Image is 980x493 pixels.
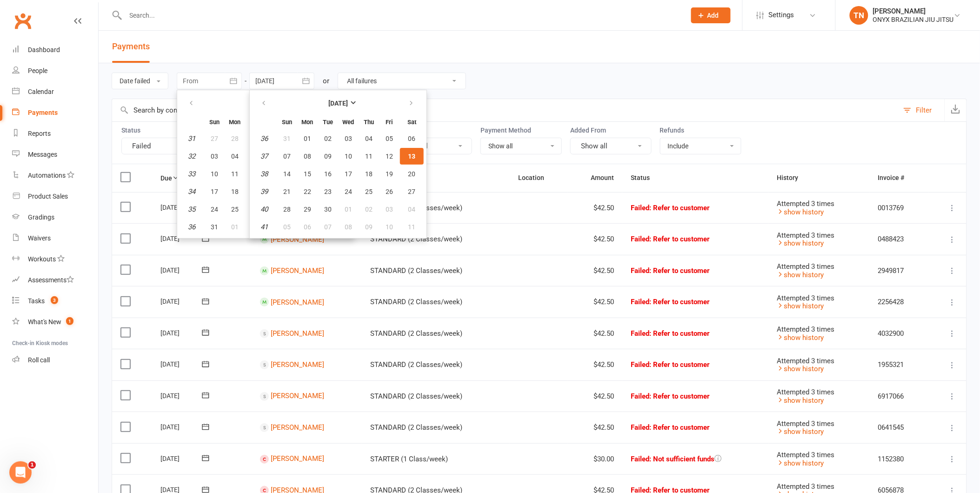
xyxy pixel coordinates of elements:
div: [DATE] [160,294,203,308]
a: Messages [12,144,98,165]
a: show history [777,396,824,405]
em: 39 [261,187,268,196]
div: Roll call [28,356,50,364]
button: 08 [339,219,358,235]
a: [PERSON_NAME] [271,235,324,243]
span: 04 [408,206,416,213]
span: 10 [211,170,218,178]
input: Search... [123,9,679,22]
span: Attempted 3 times [777,420,834,428]
em: 36 [261,134,268,143]
button: 05 [246,148,265,165]
button: 18 [225,183,245,200]
button: 11 [359,148,379,165]
a: show history [777,239,824,247]
button: 10 [205,166,224,182]
span: 1 [66,317,73,325]
button: 07 [318,219,338,235]
span: Failed [631,298,710,306]
td: 1152380 [870,443,928,475]
span: Attempted 3 times [777,451,834,459]
span: 01 [304,135,311,142]
a: Automations [12,165,98,186]
a: show history [777,208,824,216]
th: History [768,164,870,192]
a: [PERSON_NAME] [271,423,324,432]
a: Calendar [12,81,98,102]
button: 26 [246,201,265,218]
button: 01 [225,219,245,235]
div: [DATE] [160,420,203,434]
span: 26 [386,188,393,195]
span: 27 [211,135,218,142]
div: Dashboard [28,46,60,53]
label: Status [121,127,203,134]
a: Payments [12,102,98,123]
span: : Refer to customer [649,266,710,275]
span: Failed [631,423,710,432]
a: show history [777,365,824,373]
span: 27 [408,188,416,195]
a: show history [777,271,824,279]
label: Added From [570,127,652,134]
span: 10 [345,153,352,160]
button: 04 [359,130,379,147]
span: 1 [28,461,36,469]
td: $42.50 [568,380,622,412]
button: 18 [359,166,379,182]
button: 15 [298,166,317,182]
span: 24 [211,206,218,213]
button: 31 [205,219,224,235]
span: 18 [231,188,239,195]
span: 01 [231,223,239,231]
button: 09 [318,148,338,165]
small: Sunday [282,119,292,126]
button: 24 [205,201,224,218]
div: [DATE] [160,200,203,214]
span: Attempted 3 times [777,482,834,491]
span: 04 [365,135,373,142]
a: [PERSON_NAME] [271,392,324,400]
span: STANDARD (2 Classes/week) [370,266,462,275]
div: Gradings [28,213,54,221]
span: 01 [345,206,352,213]
button: 03 [205,148,224,165]
a: Clubworx [11,9,34,33]
button: Filter [899,99,945,121]
button: Payments [112,31,150,63]
td: $42.50 [568,192,622,224]
span: 11 [365,153,373,160]
div: Workouts [28,255,56,263]
button: 01 [339,201,358,218]
div: or [323,75,329,87]
div: [DATE] [160,388,203,403]
a: Dashboard [12,40,98,60]
span: STANDARD (2 Classes/week) [370,329,462,338]
button: 14 [277,166,297,182]
span: : Refer to customer [649,235,710,243]
small: Thursday [364,119,374,126]
button: 05 [277,219,297,235]
button: 03 [339,130,358,147]
div: Assessments [28,276,74,284]
em: 41 [261,223,268,231]
th: Due [152,164,252,192]
span: 28 [231,135,239,142]
button: 17 [205,183,224,200]
span: 14 [283,170,291,178]
span: : Refer to customer [649,360,710,369]
small: Wednesday [343,119,354,126]
span: 30 [324,206,332,213]
td: $42.50 [568,286,622,318]
td: 2949817 [870,255,928,286]
div: TN [850,6,868,25]
em: 36 [188,223,196,231]
button: 10 [380,219,399,235]
button: 29 [298,201,317,218]
a: show history [777,427,824,436]
span: 25 [231,206,239,213]
button: 12 [380,148,399,165]
button: 20 [400,166,424,182]
span: Settings [769,5,794,26]
td: 0641545 [870,412,928,443]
